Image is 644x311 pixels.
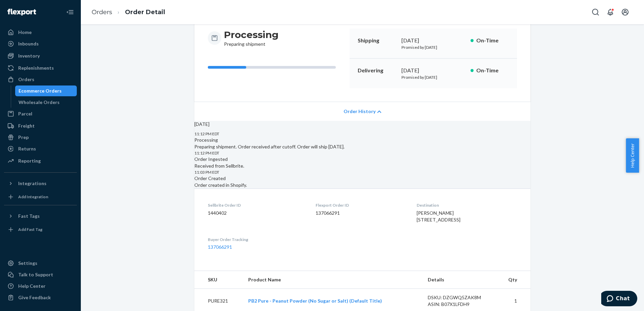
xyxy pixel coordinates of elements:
span: [PERSON_NAME] [STREET_ADDRESS] [417,210,460,222]
a: PB2 Pure - Peanut Powder (No Sugar or Salt) (Default Title) [248,298,382,304]
h3: Processing [224,29,279,41]
button: Integrations [4,178,77,189]
th: Qty [496,271,530,289]
div: Wholesale Orders [19,99,60,106]
a: Returns [4,143,77,154]
a: Add Fast Tag [4,224,77,235]
div: Help Center [18,283,45,289]
div: [DATE] [401,67,465,74]
dt: Destination [417,202,517,208]
div: Order Ingested [194,156,530,163]
div: Returns [18,145,36,152]
a: Reporting [4,155,77,166]
button: Close Navigation [63,5,77,19]
div: Order Created [194,175,530,182]
dd: 137066291 [316,210,406,216]
p: 11:12 PM EDT [194,150,530,156]
div: Parcel [18,110,32,117]
span: Order History [344,108,376,115]
button: Open notifications [604,5,617,19]
button: Open account menu [618,5,632,19]
button: Give Feedback [4,292,77,303]
div: Fast Tags [18,213,40,219]
div: Add Integration [18,194,48,200]
div: DSKU: DZGWQ5ZAK8M [428,294,491,301]
div: Ecommerce Orders [19,88,62,94]
p: On-Time [476,37,509,44]
div: Freight [18,123,35,129]
th: Product Name [243,271,422,289]
div: Received from Sellbrite. [194,156,530,169]
a: Ecommerce Orders [15,85,77,96]
div: ASIN: B07X1LFDH9 [428,301,491,308]
p: Promised by [DATE] [401,44,465,50]
div: Inventory [18,53,40,59]
a: Help Center [4,281,77,291]
div: Settings [18,260,37,267]
dt: Sellbrite Order ID [208,202,305,208]
button: Talk to Support [4,269,77,280]
th: SKU [194,271,243,289]
div: Prep [18,134,29,141]
p: 11:12 PM EDT [194,131,530,137]
p: Delivering [358,67,396,74]
a: Orders [92,8,112,16]
div: Preparing shipment [224,29,279,47]
div: Replenishments [18,65,54,71]
a: Inbounds [4,38,77,49]
a: Inventory [4,50,77,61]
p: 11:03 PM EDT [194,169,530,175]
dd: 1440402 [208,210,305,216]
div: Home [18,29,32,36]
div: [DATE] [401,37,465,44]
div: Order created in Shopify. [194,175,530,188]
div: Orders [18,76,34,83]
a: Settings [4,258,77,269]
p: Promised by [DATE] [401,74,465,80]
img: Flexport logo [7,9,36,15]
a: Order Detail [125,8,165,16]
a: Add Integration [4,192,77,202]
a: Parcel [4,108,77,119]
a: Replenishments [4,63,77,73]
p: [DATE] [194,121,530,128]
a: Wholesale Orders [15,97,77,108]
button: Help Center [626,138,639,173]
a: Orders [4,74,77,85]
a: 137066291 [208,244,232,250]
th: Details [422,271,496,289]
a: Freight [4,120,77,131]
div: Give Feedback [18,294,51,301]
a: Prep [4,132,77,143]
div: Add Fast Tag [18,227,42,232]
p: On-Time [476,67,509,74]
dt: Buyer Order Tracking [208,237,305,242]
ol: breadcrumbs [86,2,170,22]
div: Inbounds [18,40,39,47]
div: Preparing shipment. Order received after cutoff. Order will ship [DATE]. [194,137,530,150]
div: Talk to Support [18,271,53,278]
iframe: Opens a widget where you can chat to one of our agents [601,291,637,308]
dt: Flexport Order ID [316,202,406,208]
div: Reporting [18,158,41,164]
a: Home [4,27,77,38]
div: Integrations [18,180,46,187]
button: Open Search Box [589,5,602,19]
div: Processing [194,137,530,143]
p: Shipping [358,37,396,44]
button: Fast Tags [4,211,77,221]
